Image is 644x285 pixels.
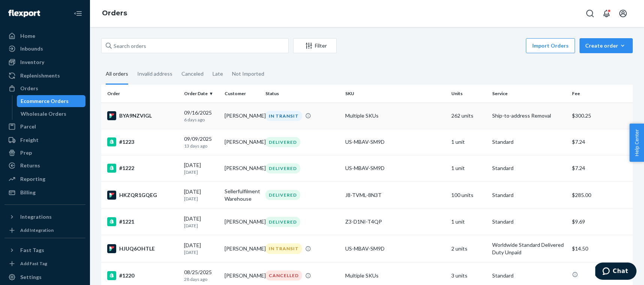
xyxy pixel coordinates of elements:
[20,58,44,66] div: Inventory
[222,209,262,235] td: [PERSON_NAME]
[184,222,219,229] p: [DATE]
[21,110,66,118] div: Wholesale Orders
[265,111,302,121] div: IN TRANSIT
[184,249,219,255] p: [DATE]
[492,138,566,146] p: Standard
[20,149,32,157] div: Prep
[448,235,489,263] td: 2 units
[20,175,45,183] div: Reporting
[4,43,85,55] a: Inbounds
[20,45,43,52] div: Inbounds
[448,155,489,181] td: 1 unit
[526,38,575,53] button: Import Orders
[4,173,85,185] a: Reporting
[585,42,627,49] div: Create order
[489,85,569,103] th: Service
[569,235,633,263] td: $14.50
[184,188,219,202] div: [DATE]
[345,218,446,225] div: Z3-D1NI-T4QP
[294,42,336,49] div: Filter
[293,38,337,53] button: Filter
[8,10,40,17] img: Flexport logo
[569,181,633,209] td: $285.00
[345,138,446,146] div: US-MBAV-SM9D
[222,155,262,181] td: [PERSON_NAME]
[184,215,219,229] div: [DATE]
[4,160,85,172] a: Returns
[616,6,631,21] button: Open account menu
[20,32,35,40] div: Home
[595,263,637,281] iframe: Opens a widget where you can chat to one of our agents
[184,161,219,175] div: [DATE]
[4,271,85,283] a: Settings
[4,147,85,159] a: Prep
[222,103,262,129] td: [PERSON_NAME]
[20,123,36,130] div: Parcel
[102,9,127,17] a: Orders
[184,143,219,149] p: 13 days ago
[492,164,566,172] p: Standard
[107,137,178,146] div: #1223
[265,190,300,200] div: DELIVERED
[4,134,85,146] a: Freight
[265,217,300,227] div: DELIVERED
[448,181,489,209] td: 100 units
[222,235,262,263] td: [PERSON_NAME]
[265,163,300,173] div: DELIVERED
[569,209,633,235] td: $9.69
[4,56,85,68] a: Inventory
[629,124,644,162] button: Help Center
[20,189,36,196] div: Billing
[101,85,181,103] th: Order
[96,3,133,24] ol: breadcrumbs
[569,85,633,103] th: Fee
[569,129,633,155] td: $7.24
[4,70,85,82] a: Replenishments
[107,271,178,280] div: #1220
[569,155,633,181] td: $7.24
[21,97,69,105] div: Ecommerce Orders
[265,270,302,281] div: CANCELLED
[265,137,300,147] div: DELIVERED
[448,129,489,155] td: 1 unit
[107,111,178,120] div: BYA9NZVIGL
[20,273,42,281] div: Settings
[599,6,614,21] button: Open notifications
[345,191,446,199] div: J8-TVML-8N3T
[107,191,178,200] div: HKZQR1GQEG
[184,116,219,123] p: 6 days ago
[20,246,44,254] div: Fast Tags
[20,213,52,221] div: Integrations
[107,164,178,173] div: #1222
[4,259,85,268] a: Add Fast Tag
[265,243,302,254] div: IN TRANSIT
[181,85,222,103] th: Order Date
[4,211,85,223] button: Integrations
[4,244,85,256] button: Fast Tags
[232,64,264,84] div: Not Imported
[181,64,204,84] div: Canceled
[4,187,85,198] a: Billing
[20,162,40,169] div: Returns
[342,103,449,129] td: Multiple SKUs
[492,241,566,256] p: Worldwide Standard Delivered Duty Unpaid
[448,85,489,103] th: Units
[107,244,178,253] div: HJUQ6OHTLE
[184,109,219,123] div: 09/16/2025
[184,269,219,282] div: 08/25/2025
[184,276,219,282] p: 28 days ago
[20,136,39,144] div: Freight
[492,218,566,225] p: Standard
[184,169,219,175] p: [DATE]
[17,95,86,107] a: Ecommerce Orders
[345,245,446,252] div: US-MBAV-SM9D
[106,64,128,85] div: All orders
[20,260,47,267] div: Add Fast Tag
[492,272,566,279] p: Standard
[4,82,85,94] a: Orders
[4,30,85,42] a: Home
[101,38,289,53] input: Search orders
[107,217,178,226] div: #1221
